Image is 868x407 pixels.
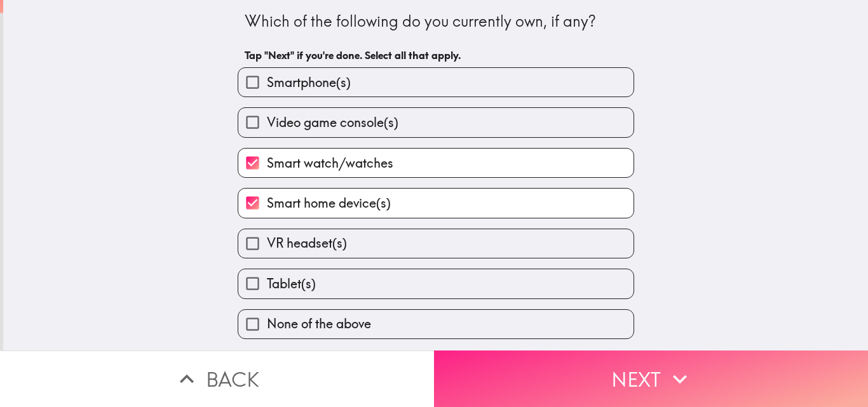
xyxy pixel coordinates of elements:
[238,229,634,258] button: VR headset(s)
[267,74,351,91] span: Smartphone(s)
[238,149,634,177] button: Smart watch/watches
[267,275,316,293] span: Tablet(s)
[267,154,393,172] span: Smart watch/watches
[267,315,371,333] span: None of the above
[267,194,391,212] span: Smart home device(s)
[238,310,634,338] button: None of the above
[245,48,627,62] h6: Tap "Next" if you're done. Select all that apply.
[267,114,398,131] span: Video game console(s)
[267,234,347,252] span: VR headset(s)
[238,68,634,97] button: Smartphone(s)
[434,350,868,407] button: Next
[238,269,634,298] button: Tablet(s)
[238,108,634,137] button: Video game console(s)
[245,11,627,32] div: Which of the following do you currently own, if any?
[238,189,634,217] button: Smart home device(s)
